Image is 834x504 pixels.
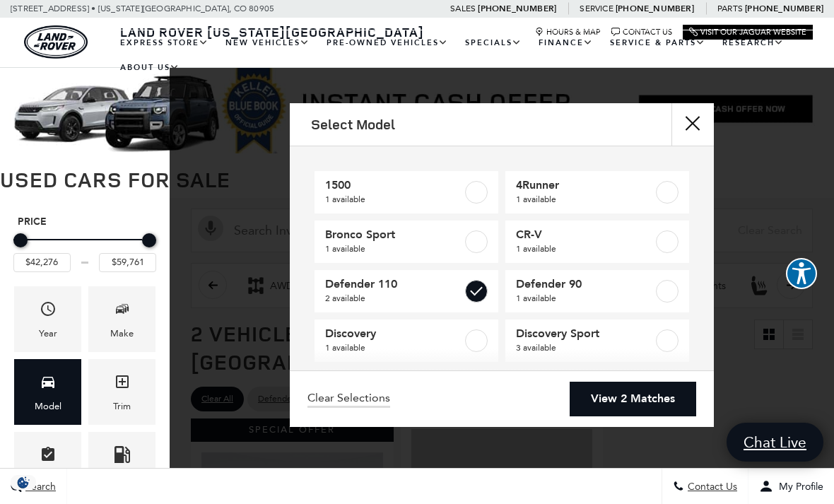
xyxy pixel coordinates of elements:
[616,3,694,14] a: [PHONE_NUMBER]
[40,297,57,326] span: Year
[113,399,131,414] div: Trim
[315,171,498,213] a: 15001 available
[516,178,654,192] span: 4Runner
[505,369,689,411] a: GLS1 available
[505,171,689,213] a: 4Runner1 available
[530,30,601,55] a: Finance
[13,253,71,271] input: Minimum
[611,28,672,37] a: Contact Us
[307,391,390,408] a: Clear Selections
[570,382,696,416] a: View 2 Matches
[35,399,61,414] div: Model
[535,28,601,37] a: Hours & Map
[112,55,188,80] a: About Us
[325,277,464,291] span: Defender 110
[745,3,823,14] a: [PHONE_NUMBER]
[18,216,152,228] h5: Price
[505,221,689,263] a: CR-V1 available
[748,469,834,504] button: Open user profile menu
[114,443,131,471] span: Fueltype
[14,432,81,498] div: FeaturesFeatures
[318,30,457,55] a: Pre-Owned Vehicles
[786,258,817,292] aside: Accessibility Help Desk
[14,359,81,425] div: ModelModel
[325,178,464,192] span: 1500
[516,341,654,355] span: 3 available
[325,327,464,341] span: Discovery
[99,253,156,271] input: Maximum
[505,270,689,312] a: Defender 901 available
[7,475,40,490] section: Click to Open Cookie Consent Modal
[112,23,433,40] a: Land Rover [US_STATE][GEOGRAPHIC_DATA]
[315,369,498,411] a: GLE1 available
[112,30,813,80] nav: Main Navigation
[689,28,806,37] a: Visit Our Jaguar Website
[727,423,823,462] a: Chat Live
[114,370,131,399] span: Trim
[516,228,654,242] span: CR-V
[39,326,57,341] div: Year
[88,359,155,425] div: TrimTrim
[120,23,424,40] span: Land Rover [US_STATE][GEOGRAPHIC_DATA]
[13,228,156,271] div: Price
[88,432,155,498] div: FueltypeFueltype
[14,286,81,352] div: YearYear
[580,4,613,13] span: Service
[505,320,689,362] a: Discovery Sport3 available
[315,221,498,263] a: Bronco Sport1 available
[24,25,88,59] img: Land Rover
[325,192,464,206] span: 1 available
[450,4,476,13] span: Sales
[325,242,464,256] span: 1 available
[7,475,40,490] img: Opt-Out Icon
[478,3,556,14] a: [PHONE_NUMBER]
[684,481,737,493] span: Contact Us
[601,30,714,55] a: Service & Parts
[110,326,134,341] div: Make
[325,291,464,305] span: 2 available
[24,25,88,59] a: land-rover
[11,4,274,13] a: [STREET_ADDRESS] • [US_STATE][GEOGRAPHIC_DATA], CO 80905
[457,30,530,55] a: Specials
[516,291,654,305] span: 1 available
[786,258,817,289] button: Explore your accessibility options
[13,233,28,247] div: Minimum Price
[315,320,498,362] a: Discovery1 available
[40,443,57,471] span: Features
[516,277,654,291] span: Defender 90
[315,270,498,312] a: Defender 1102 available
[217,30,318,55] a: New Vehicles
[516,327,654,341] span: Discovery Sport
[325,228,464,242] span: Bronco Sport
[736,433,814,452] span: Chat Live
[311,117,395,132] h2: Select Model
[114,297,131,326] span: Make
[325,341,464,355] span: 1 available
[516,242,654,256] span: 1 available
[714,30,792,55] a: Research
[40,370,57,399] span: Model
[717,4,743,13] span: Parts
[88,286,155,352] div: MakeMake
[773,481,823,493] span: My Profile
[112,30,217,55] a: EXPRESS STORE
[142,233,156,247] div: Maximum Price
[516,192,654,206] span: 1 available
[671,103,714,146] button: Close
